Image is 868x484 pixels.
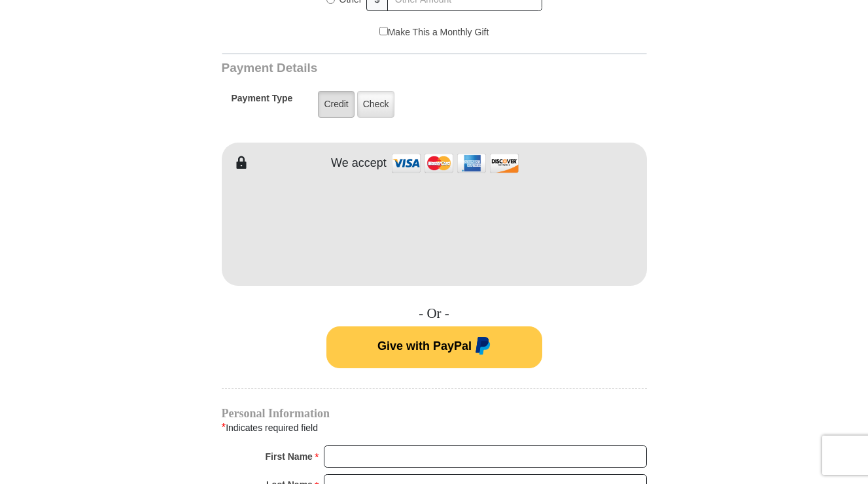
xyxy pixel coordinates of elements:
h4: We accept [331,156,387,171]
span: Give with PayPal [377,339,472,353]
label: Make This a Monthly Gift [379,26,489,39]
div: Indicates required field [222,419,647,436]
label: Check [357,91,395,118]
h5: Payment Type [232,93,293,111]
strong: First Name [266,447,313,466]
h3: Payment Details [222,61,555,76]
input: Make This a Monthly Gift [379,27,388,35]
button: Give with PayPal [326,326,542,368]
h4: - Or - [222,305,647,322]
label: Credit [318,91,354,118]
h4: Personal Information [222,408,647,419]
img: paypal [472,337,491,358]
img: credit cards accepted [390,149,521,177]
